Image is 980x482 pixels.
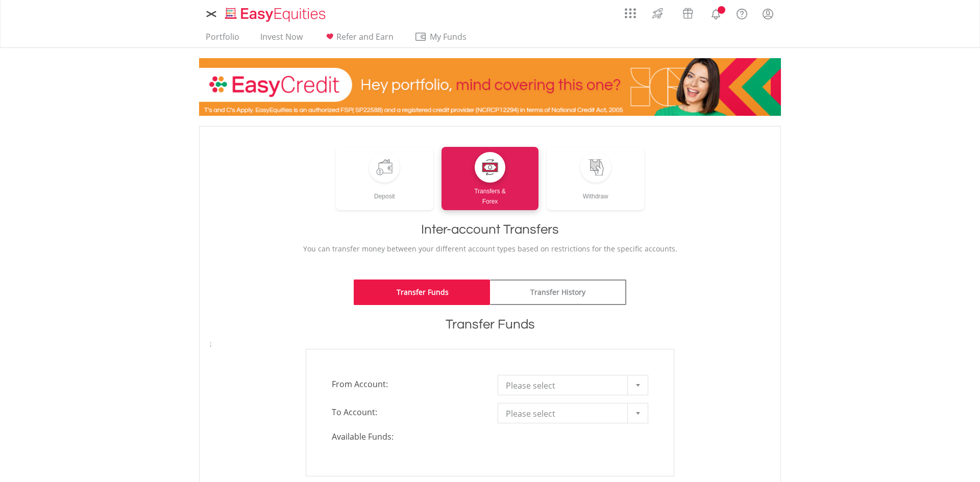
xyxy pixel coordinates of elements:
span: Please select [506,403,625,424]
a: Transfer History [490,280,626,305]
a: Vouchers [673,3,703,21]
div: Transfers & Forex [442,183,539,207]
a: My Profile [755,3,781,25]
a: Transfers &Forex [442,147,539,210]
img: EasyCredit Promotion Banner [199,58,781,116]
span: To Account: [324,403,490,421]
a: Deposit [336,147,433,210]
a: Home page [221,3,330,23]
span: From Account: [324,375,490,393]
p: You can transfer money between your different account types based on restrictions for the specifi... [210,244,770,254]
span: Available Funds: [324,431,490,443]
h1: Transfer Funds [210,315,770,334]
a: Transfer Funds [354,280,490,305]
a: Portfolio [202,32,243,47]
div: Deposit [336,183,433,201]
span: Refer and Earn [336,31,394,42]
a: Invest Now [256,32,307,47]
img: thrive-v2.svg [649,5,666,21]
div: Withdraw [547,183,644,201]
a: Notifications [703,3,729,23]
h1: Inter-account Transfers [210,220,770,239]
span: Please select [506,375,625,396]
img: EasyEquities_Logo.png [223,6,330,23]
a: AppsGrid [618,3,643,19]
span: My Funds [414,30,481,43]
img: grid-menu-icon.svg [625,8,636,19]
a: Withdraw [547,147,644,210]
img: vouchers-v2.svg [679,5,696,21]
a: FAQ's and Support [729,3,755,23]
a: Refer and Earn [320,32,398,47]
